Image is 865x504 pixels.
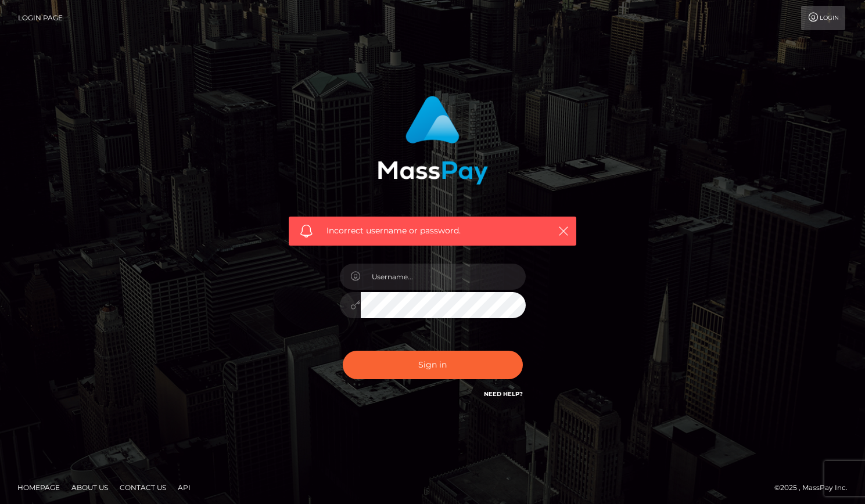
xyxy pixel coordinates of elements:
a: Homepage [13,478,64,496]
a: API [173,478,195,496]
input: Username... [361,264,526,290]
a: About Us [67,478,113,496]
div: © 2025 , MassPay Inc. [774,481,856,494]
button: Sign in [343,351,523,379]
img: MassPay Login [378,96,488,185]
a: Login Page [18,6,63,30]
span: Incorrect username or password. [326,225,539,237]
a: Login [801,6,845,30]
a: Contact Us [115,478,171,496]
a: Need Help? [484,390,523,398]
